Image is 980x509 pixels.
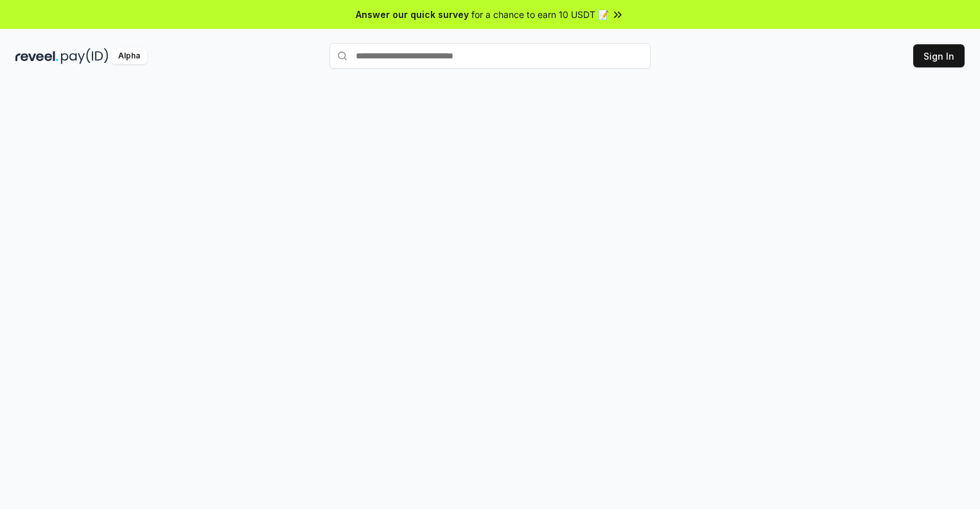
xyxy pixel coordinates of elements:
[356,8,469,21] span: Answer our quick survey
[61,48,109,64] img: pay_id
[111,48,147,64] div: Alpha
[471,8,609,21] span: for a chance to earn 10 USDT 📝
[913,44,965,67] button: Sign In
[15,48,58,64] img: reveel_dark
